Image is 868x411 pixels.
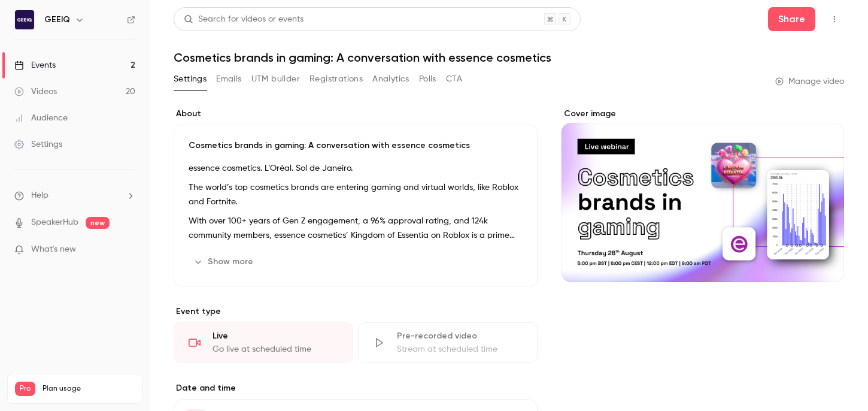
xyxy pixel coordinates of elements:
[213,330,338,342] div: Live
[174,382,538,394] label: Date and time
[174,69,207,89] button: Settings
[358,322,538,363] div: Pre-recorded videoStream at scheduled time
[562,108,845,120] label: Cover image
[174,108,538,120] label: About
[86,217,110,229] span: new
[14,112,68,124] div: Audience
[216,69,241,89] button: Emails
[14,86,57,98] div: Videos
[174,322,353,363] div: LiveGo live at scheduled time
[213,343,338,355] div: Go live at scheduled time
[189,180,523,209] p: The world’s top cosmetics brands are entering gaming and virtual worlds, like Roblox and Fortnite.
[14,138,62,150] div: Settings
[31,189,48,202] span: Help
[15,10,34,29] img: GEEIQ
[31,216,78,229] a: SpeakerHub
[372,69,409,89] button: Analytics
[419,69,436,89] button: Polls
[189,161,523,176] p: essence cosmetics. L’Oréal. Sol de Janeiro.
[184,13,304,26] div: Search for videos or events
[189,214,523,243] p: With over 100+ years of Gen Z engagement, a 96% approval rating, and 124k community members, esse...
[174,306,538,318] p: Event type
[189,140,523,152] p: Cosmetics brands in gaming: A conversation with essence cosmetics
[174,50,844,65] h1: Cosmetics brands in gaming: A conversation with essence cosmetics
[562,108,845,282] section: Cover image
[775,75,844,87] a: Manage video
[397,343,523,355] div: Stream at scheduled time
[397,330,523,342] div: Pre-recorded video
[309,69,363,89] button: Registrations
[15,382,35,396] span: Pro
[14,189,135,202] li: help-dropdown-opener
[121,244,135,255] iframe: Noticeable Trigger
[14,59,56,71] div: Events
[31,243,76,256] span: What's new
[251,69,300,89] button: UTM builder
[43,384,135,394] span: Plan usage
[189,252,260,271] button: Show more
[44,14,70,26] h6: GEEIQ
[446,69,462,89] button: CTA
[768,7,815,31] button: Share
